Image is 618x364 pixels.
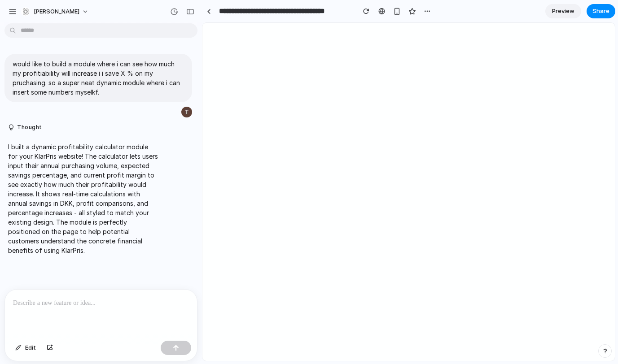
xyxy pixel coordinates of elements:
span: Share [592,7,609,16]
span: Preview [552,7,574,16]
a: Preview [545,4,581,18]
button: Edit [11,341,40,355]
p: would like to build a module where i can see how much my profitiability will increase i i save X ... [13,59,184,97]
span: [PERSON_NAME] [34,7,79,16]
button: Share [587,4,615,18]
span: Edit [25,343,36,352]
p: I built a dynamic profitability calculator module for your KlarPris website! The calculator lets ... [8,142,158,255]
button: [PERSON_NAME] [18,4,93,19]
